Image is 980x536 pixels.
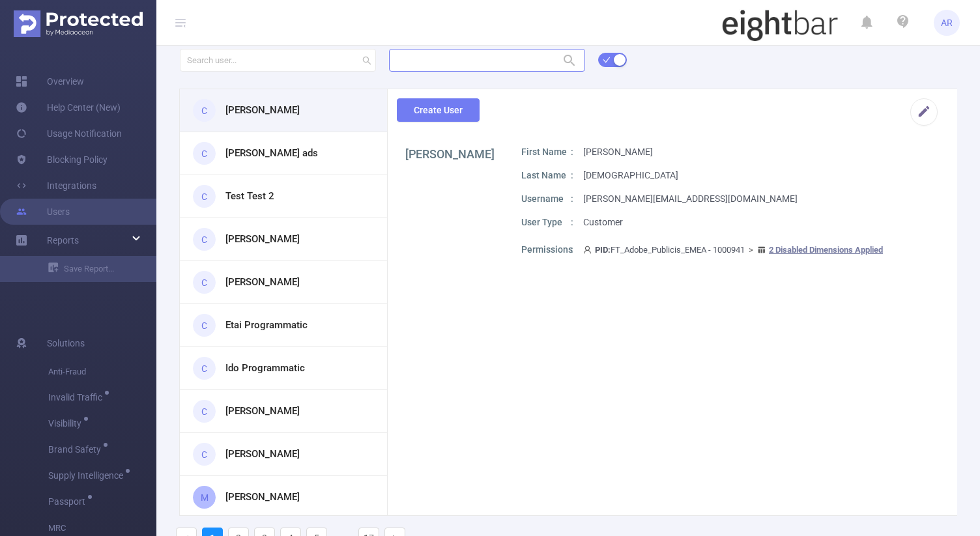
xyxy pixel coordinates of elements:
[225,103,300,118] h3: [PERSON_NAME]
[225,275,300,290] h3: [PERSON_NAME]
[201,141,207,167] span: C
[47,330,85,356] span: Solutions
[180,49,376,72] input: Search user...
[48,359,156,385] span: Anti-Fraud
[769,245,883,255] u: 2 Disabled Dimensions Applied
[201,270,207,296] span: C
[16,173,96,199] a: Integrations
[16,199,70,225] a: Users
[583,245,883,255] span: FT_Adobe_Publicis_EMEA - 1000941
[521,216,573,229] p: User Type
[583,145,653,159] p: [PERSON_NAME]
[225,318,308,333] h3: Etai Programmatic
[48,471,128,480] span: Supply Intelligence
[225,404,300,419] h3: [PERSON_NAME]
[48,445,106,454] span: Brand Safety
[47,227,79,253] a: Reports
[225,146,318,161] h3: [PERSON_NAME] ads
[225,232,300,247] h3: [PERSON_NAME]
[16,68,84,94] a: Overview
[603,56,611,64] i: icon: check
[201,356,207,382] span: C
[201,485,209,511] span: M
[583,169,678,182] p: [DEMOGRAPHIC_DATA]
[225,490,300,505] h3: [PERSON_NAME]
[521,145,573,159] p: First Name
[225,361,305,376] h3: Ido Programmatic
[201,184,207,210] span: C
[595,245,611,255] b: PID:
[16,147,108,173] a: Blocking Policy
[48,393,107,402] span: Invalid Traffic
[397,98,480,122] button: Create User
[225,189,274,204] h3: Test Test 2
[941,10,953,36] span: AR
[405,145,495,163] h1: [PERSON_NAME]
[745,245,757,255] span: >
[14,10,143,37] img: Protected Media
[201,399,207,425] span: C
[521,192,573,206] p: Username
[201,98,207,124] span: C
[16,120,122,147] a: Usage Notification
[48,256,156,282] a: Save Report...
[583,192,798,206] p: [PERSON_NAME][EMAIL_ADDRESS][DOMAIN_NAME]
[521,243,573,257] p: Permissions
[521,169,573,182] p: Last Name
[16,94,121,120] a: Help Center (New)
[48,497,90,506] span: Passport
[47,235,79,246] span: Reports
[201,227,207,253] span: C
[225,447,300,462] h3: [PERSON_NAME]
[48,419,86,428] span: Visibility
[583,246,595,254] i: icon: user
[362,56,371,65] i: icon: search
[201,313,207,339] span: C
[583,216,623,229] p: Customer
[201,442,207,468] span: C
